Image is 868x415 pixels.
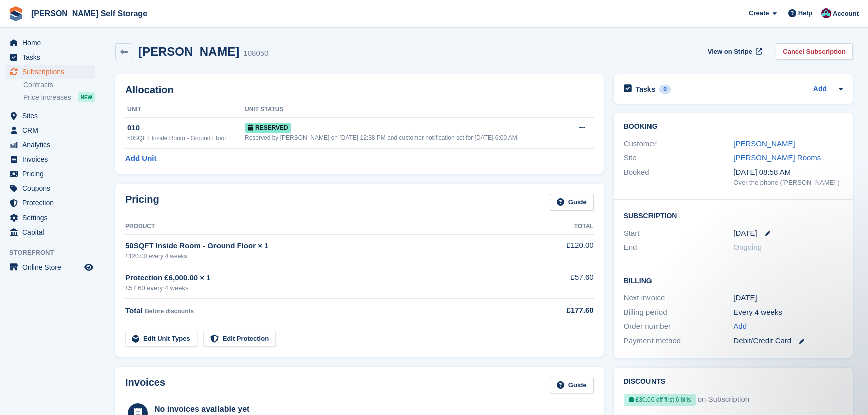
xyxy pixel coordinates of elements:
div: [DATE] 08:58 AM [733,167,843,178]
span: Ongoing [733,243,762,251]
a: menu [5,123,95,137]
a: View on Stripe [704,43,764,60]
span: Total [125,306,143,315]
h2: Pricing [125,194,159,211]
div: Site [624,152,734,164]
div: £120.00 every 4 weeks [125,252,522,261]
a: menu [5,181,95,195]
a: [PERSON_NAME] Rooms [733,153,821,162]
h2: Tasks [636,85,656,94]
div: Reserved by [PERSON_NAME] on [DATE] 12:38 PM and customer notification set for [DATE] 6:00 AM. [245,133,569,142]
span: CRM [22,123,82,137]
span: View on Stripe [708,47,752,57]
span: Invoices [22,152,82,166]
span: Coupons [22,181,82,195]
a: Add [733,321,747,332]
a: Edit Unit Types [125,331,197,347]
div: Order number [624,321,734,332]
div: Start [624,228,734,239]
a: [PERSON_NAME] [733,139,795,148]
div: Over the phone ([PERSON_NAME] ) [733,178,843,188]
span: Storefront [9,248,100,258]
td: £120.00 [522,234,594,266]
a: Contracts [23,80,95,90]
div: NEW [78,92,95,102]
span: Create [749,8,769,18]
a: menu [5,50,95,64]
div: £30.00 off first 6 bills [624,394,696,406]
time: 2025-10-06 00:00:00 UTC [733,228,757,239]
span: Online Store [22,260,82,274]
span: Protection [22,196,82,210]
div: Customer [624,138,734,150]
img: Ben [821,8,831,18]
a: [PERSON_NAME] Self Storage [27,5,151,22]
span: Tasks [22,50,82,64]
h2: Invoices [125,377,165,393]
span: Home [22,36,82,50]
a: Add Unit [125,153,156,164]
th: Product [125,219,522,235]
th: Unit [125,102,245,118]
div: £57.60 every 4 weeks [125,283,522,293]
h2: Discounts [624,378,843,386]
span: Sites [22,109,82,123]
a: Add [813,84,827,95]
img: stora-icon-8386f47178a22dfd0bd8f6a31ec36ba5ce8667c1dd55bd0f319d3a0aa187defe.svg [8,6,23,21]
div: 010 [127,122,245,134]
div: Billing period [624,307,734,318]
a: Guide [550,377,594,393]
h2: Booking [624,123,843,131]
a: menu [5,167,95,181]
a: Guide [550,194,594,211]
a: menu [5,109,95,123]
div: Debit/Credit Card [733,335,843,347]
h2: Billing [624,275,843,285]
div: 50SQFT Inside Room - Ground Floor × 1 [125,240,522,252]
span: Reserved [245,123,291,133]
div: 50SQFT Inside Room - Ground Floor [127,134,245,143]
a: menu [5,138,95,152]
a: Cancel Subscription [776,43,853,60]
span: Help [798,8,812,18]
div: Booked [624,167,734,188]
a: menu [5,196,95,210]
a: Preview store [83,261,95,273]
span: Analytics [22,138,82,152]
th: Unit Status [245,102,569,118]
span: Account [833,9,859,19]
a: menu [5,260,95,274]
div: £177.60 [522,305,594,316]
span: on Subscription [698,394,749,410]
span: Pricing [22,167,82,181]
span: Capital [22,225,82,239]
a: menu [5,65,95,79]
span: Subscriptions [22,65,82,79]
td: £57.60 [522,266,594,299]
span: Before discounts [145,308,194,315]
h2: [PERSON_NAME] [138,45,239,58]
div: 0 [659,85,671,94]
a: Price increases NEW [23,92,95,103]
span: Price increases [23,93,71,102]
a: menu [5,211,95,225]
a: menu [5,152,95,166]
div: End [624,242,734,253]
div: 108050 [243,48,268,59]
div: Protection £6,000.00 × 1 [125,272,522,284]
div: [DATE] [733,292,843,304]
span: Settings [22,211,82,225]
a: Edit Protection [203,331,276,347]
a: menu [5,36,95,50]
th: Total [522,219,594,235]
div: Next invoice [624,292,734,304]
div: Every 4 weeks [733,307,843,318]
a: menu [5,225,95,239]
h2: Allocation [125,84,594,96]
div: Payment method [624,335,734,347]
h2: Subscription [624,210,843,220]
